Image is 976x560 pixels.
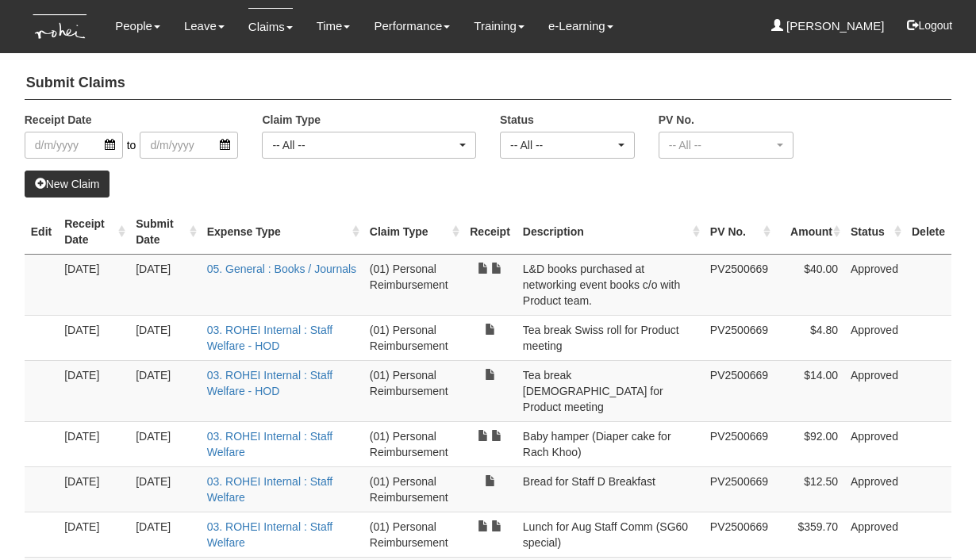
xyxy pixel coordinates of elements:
[140,132,238,159] input: d/m/yyyy
[184,8,225,44] a: Leave
[129,512,201,557] td: [DATE]
[669,137,774,153] div: -- All --
[474,8,525,44] a: Training
[129,466,201,512] td: [DATE]
[771,8,885,44] a: [PERSON_NAME]
[207,263,356,275] a: 05. General : Books / Journals
[844,421,905,466] td: Approved
[262,132,476,159] button: -- All --
[374,8,450,44] a: Performance
[704,315,774,360] td: PV2500669
[500,112,534,128] label: Status
[129,254,201,315] td: [DATE]
[58,254,129,315] td: [DATE]
[25,132,123,159] input: d/m/yyyy
[704,466,774,512] td: PV2500669
[115,8,160,44] a: People
[704,512,774,557] td: PV2500669
[704,360,774,421] td: PV2500669
[129,421,201,466] td: [DATE]
[844,209,905,255] th: Status : activate to sort column ascending
[58,466,129,512] td: [DATE]
[207,520,332,549] a: 03. ROHEI Internal : Staff Welfare
[463,209,517,255] th: Receipt
[129,209,201,255] th: Submit Date : activate to sort column ascending
[363,209,463,255] th: Claim Type : activate to sort column ascending
[363,512,463,557] td: (01) Personal Reimbursement
[207,369,332,397] a: 03. ROHEI Internal : Staff Welfare - HOD
[774,512,844,557] td: $359.70
[363,466,463,512] td: (01) Personal Reimbursement
[774,421,844,466] td: $92.00
[58,209,129,255] th: Receipt Date : activate to sort column ascending
[704,209,774,255] th: PV No. : activate to sort column ascending
[207,324,332,352] a: 03. ROHEI Internal : Staff Welfare - HOD
[58,512,129,557] td: [DATE]
[659,112,694,128] label: PV No.
[123,132,140,159] span: to
[659,132,793,159] button: -- All --
[517,360,704,421] td: Tea break [DEMOGRAPHIC_DATA] for Product meeting
[774,466,844,512] td: $12.50
[363,315,463,360] td: (01) Personal Reimbursement
[896,6,963,44] button: Logout
[363,421,463,466] td: (01) Personal Reimbursement
[774,315,844,360] td: $4.80
[844,512,905,557] td: Approved
[363,360,463,421] td: (01) Personal Reimbursement
[58,315,129,360] td: [DATE]
[517,466,704,512] td: Bread for Staff D Breakfast
[248,8,293,45] a: Claims
[207,430,332,458] a: 03. ROHEI Internal : Staff Welfare
[517,209,704,255] th: Description : activate to sort column ascending
[548,8,613,44] a: e-Learning
[517,421,704,466] td: Baby hamper (Diaper cake for Rach Khoo)
[207,475,332,504] a: 03. ROHEI Internal : Staff Welfare
[129,360,201,421] td: [DATE]
[25,67,952,100] h4: Submit Claims
[262,112,321,128] label: Claim Type
[500,132,635,159] button: -- All --
[774,209,844,255] th: Amount : activate to sort column ascending
[201,209,363,255] th: Expense Type : activate to sort column ascending
[844,254,905,315] td: Approved
[25,112,92,128] label: Receipt Date
[774,360,844,421] td: $14.00
[844,360,905,421] td: Approved
[517,254,704,315] td: L&D books purchased at networking event books c/o with Product team.
[704,254,774,315] td: PV2500669
[905,209,951,255] th: Delete
[58,421,129,466] td: [DATE]
[129,315,201,360] td: [DATE]
[25,171,110,198] a: New Claim
[517,512,704,557] td: Lunch for Aug Staff Comm (SG60 special)
[510,137,615,153] div: -- All --
[517,315,704,360] td: Tea break Swiss roll for Product meeting
[844,466,905,512] td: Approved
[272,137,456,153] div: -- All --
[25,209,58,255] th: Edit
[363,254,463,315] td: (01) Personal Reimbursement
[58,360,129,421] td: [DATE]
[844,315,905,360] td: Approved
[317,8,351,44] a: Time
[774,254,844,315] td: $40.00
[704,421,774,466] td: PV2500669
